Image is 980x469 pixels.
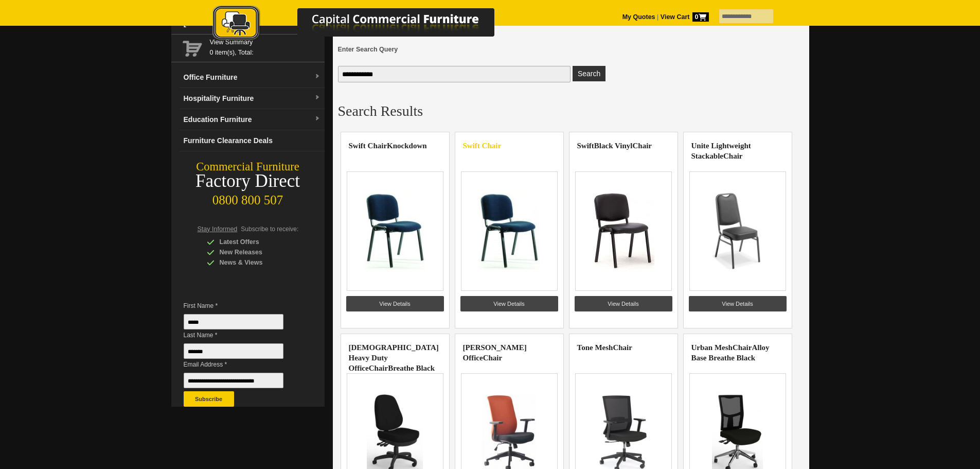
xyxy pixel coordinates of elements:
a: [DEMOGRAPHIC_DATA] Heavy Duty OfficeChairBreathe Black [349,343,439,372]
highlight: Chair [369,364,388,372]
a: SwiftBlack VinylChair [577,142,652,150]
span: Email Address * [184,359,299,370]
input: Last Name * [184,343,283,359]
img: dropdown [314,116,320,122]
a: Unite Lightweight StackableChair [691,142,751,160]
input: Enter Search Query [338,66,571,82]
div: Commercial Furniture [171,160,325,174]
a: Tone MeshChair [577,343,632,352]
button: Subscribe [184,391,234,407]
button: Enter Search Query [573,66,605,81]
input: Email Address * [184,373,283,388]
highlight: Chair [733,343,752,352]
h2: Search Results [338,103,804,119]
div: New Releases [207,247,305,257]
a: Education Furnituredropdown [180,109,325,130]
a: Furniture Clearance Deals [180,130,325,151]
a: View Details [346,296,444,311]
highlight: Chair [483,354,503,362]
a: Capital Commercial Furniture Logo [184,5,544,46]
span: 0 [692,12,709,22]
div: 0800 800 507 [171,188,325,207]
span: Enter Search Query [338,44,804,55]
span: First Name * [184,301,299,311]
a: Swift Chair [463,142,502,150]
strong: View Cart [661,13,709,21]
img: dropdown [314,95,320,101]
div: Factory Direct [171,174,325,188]
img: dropdown [314,74,320,80]
span: Last Name * [184,330,299,340]
span: Subscribe to receive: [241,225,298,233]
highlight: Swift Chair [349,142,387,150]
div: Latest Offers [207,237,305,247]
a: View Details [689,296,787,311]
highlight: Chair [723,152,743,160]
a: Office Furnituredropdown [180,67,325,88]
a: View Details [575,296,672,311]
a: My Quotes [622,13,655,21]
highlight: Swift [577,142,594,150]
a: [PERSON_NAME] OfficeChair [463,343,527,362]
a: Hospitality Furnituredropdown [180,88,325,109]
highlight: Chair [613,343,632,352]
span: Stay Informed [198,225,238,233]
input: First Name * [184,314,283,329]
a: Urban MeshChairAlloy Base Breathe Black [691,343,770,362]
a: View Details [460,296,558,311]
a: View Cart0 [658,13,708,21]
img: Capital Commercial Furniture Logo [184,5,544,43]
highlight: Chair [632,142,652,150]
a: Swift ChairKnockdown [349,142,427,150]
div: News & Views [207,257,305,268]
